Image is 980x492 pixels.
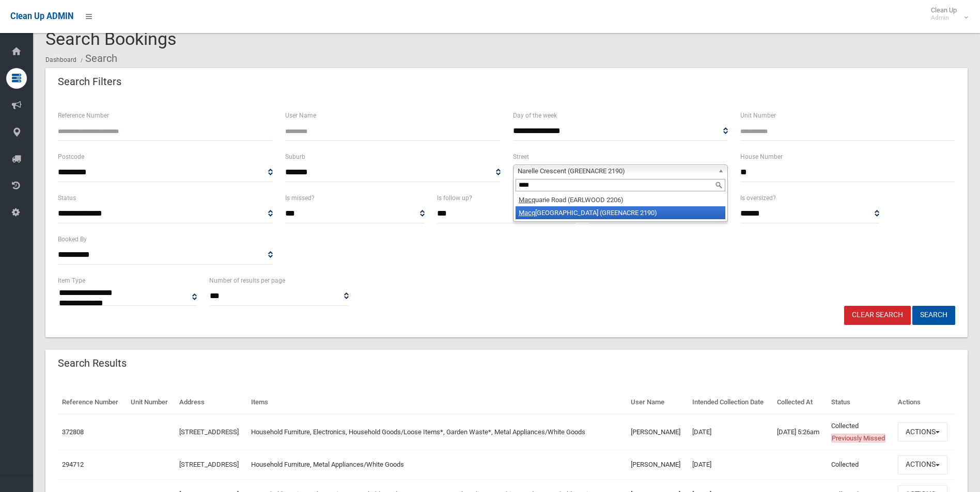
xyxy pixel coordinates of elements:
li: Search [78,49,117,68]
td: [PERSON_NAME] [627,450,688,480]
span: Search Bookings [45,28,177,49]
small: Admin [931,14,957,22]
span: Previously Missed [831,434,885,442]
td: Collected [827,414,894,450]
label: House Number [740,151,783,162]
th: Status [827,391,894,414]
header: Search Filters [45,72,134,92]
th: Address [175,391,247,414]
a: Dashboard [45,56,76,63]
td: [DATE] [688,450,773,480]
a: Clear Search [844,306,911,325]
header: Search Results [45,353,139,373]
label: User Name [285,110,316,121]
li: [GEOGRAPHIC_DATA] (GREENACRE 2190) [516,206,725,219]
th: Intended Collection Date [688,391,773,414]
th: Actions [894,391,955,414]
label: Suburb [285,151,305,162]
td: [DATE] [688,414,773,450]
em: Macq [519,209,535,217]
th: User Name [627,391,688,414]
label: Booked By [58,234,87,245]
label: Reference Number [58,110,109,121]
label: Status [58,192,76,204]
th: Reference Number [58,391,127,414]
label: Is oversized? [740,192,776,204]
label: Is missed? [285,192,315,204]
span: Clean Up [926,6,967,22]
button: Actions [898,455,947,474]
label: Street [513,151,529,162]
button: Search [912,306,955,325]
a: [STREET_ADDRESS] [179,461,239,468]
label: Is follow up? [437,192,472,204]
li: uarie Road (EARLWOOD 2206) [516,193,725,206]
button: Actions [898,422,947,441]
td: Collected [827,450,894,480]
label: Item Type [58,275,85,286]
span: Clean Up ADMIN [10,11,73,21]
a: [STREET_ADDRESS] [179,428,239,436]
td: [DATE] 5:26am [773,414,827,450]
th: Collected At [773,391,827,414]
label: Number of results per page [209,275,285,286]
td: Household Furniture, Metal Appliances/White Goods [247,450,627,480]
em: Macq [519,196,535,204]
span: Narelle Crescent (GREENACRE 2190) [518,165,714,177]
td: [PERSON_NAME] [627,414,688,450]
a: 372808 [62,428,84,436]
a: 294712 [62,461,84,468]
label: Postcode [58,151,84,162]
td: Household Furniture, Electronics, Household Goods/Loose Items*, Garden Waste*, Metal Appliances/W... [247,414,627,450]
label: Day of the week [513,110,557,121]
label: Unit Number [740,110,776,121]
th: Unit Number [127,391,175,414]
th: Items [247,391,627,414]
